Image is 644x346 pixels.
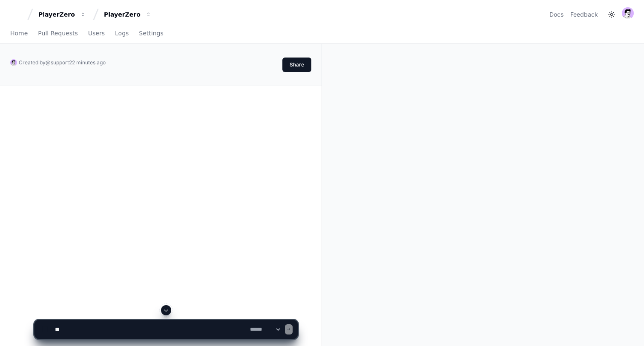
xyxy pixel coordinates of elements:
[115,31,129,36] span: Logs
[139,24,163,43] a: Settings
[38,10,75,19] div: PlayerZero
[46,59,51,66] span: @
[622,7,634,19] img: avatar
[282,58,311,72] button: Share
[570,10,598,19] button: Feedback
[10,31,28,36] span: Home
[38,24,78,43] a: Pull Requests
[549,10,563,19] a: Docs
[88,31,105,36] span: Users
[104,10,141,19] div: PlayerZero
[69,59,106,66] span: 22 minutes ago
[10,24,28,43] a: Home
[139,31,163,36] span: Settings
[19,59,106,66] span: Created by
[115,24,129,43] a: Logs
[10,59,17,66] img: avatar
[38,31,78,36] span: Pull Requests
[101,7,155,22] button: PlayerZero
[51,59,69,66] span: support
[35,7,89,22] button: PlayerZero
[88,24,105,43] a: Users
